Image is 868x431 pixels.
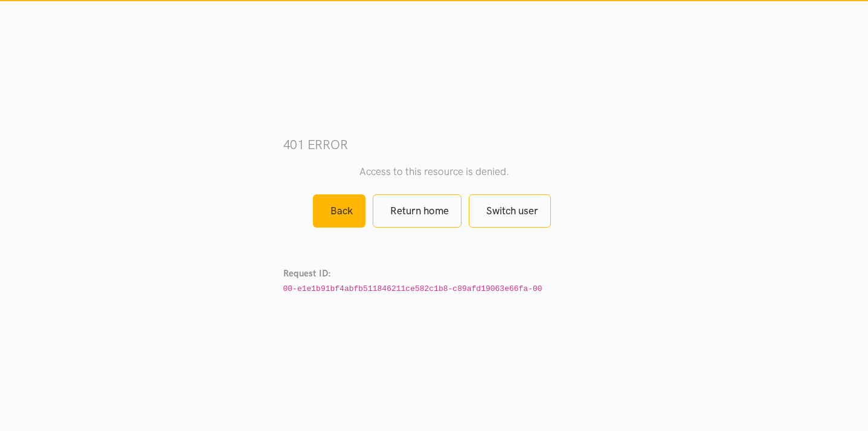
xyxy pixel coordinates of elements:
code: 00-e1e1b91bf4abfb511846211ce582c1b8-c89afd19063e66fa-00 [283,284,542,293]
h3: 401 error [283,136,585,153]
a: Back [313,194,365,228]
a: Switch user [469,194,551,228]
p: Access to this resource is denied. [283,164,585,180]
a: Return home [373,194,461,228]
strong: Request ID: [283,268,331,279]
